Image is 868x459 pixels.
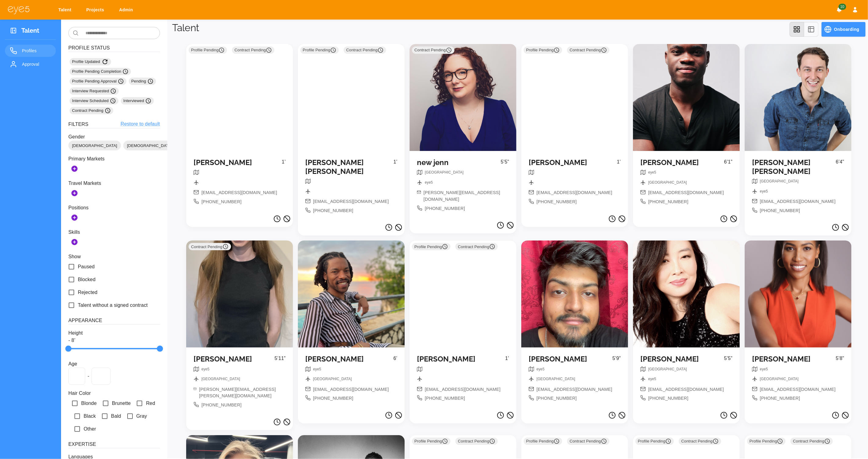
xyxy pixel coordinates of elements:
[633,241,740,409] a: [PERSON_NAME]5’5”breadcrumbbreadcrumb[EMAIL_ADDRESS][DOMAIN_NAME][PHONE_NUMBER]
[537,377,575,381] span: [GEOGRAPHIC_DATA]
[303,47,336,53] span: Profile Pending
[78,289,97,296] span: Rejected
[648,366,687,374] nav: breadcrumb
[529,355,613,364] h5: [PERSON_NAME]
[21,27,39,36] h3: Talent
[123,143,176,149] span: [DEMOGRAPHIC_DATA]
[5,45,56,57] a: Profiles
[68,133,160,141] p: Gender
[112,400,131,407] span: Brunette
[201,367,209,371] span: eye5
[305,158,393,176] h5: [PERSON_NAME] [PERSON_NAME]
[790,22,819,37] div: view
[537,189,612,196] span: [EMAIL_ADDRESS][DOMAIN_NAME]
[410,44,516,219] a: Contract Pending new jenn5’5”breadcrumbbreadcrumb[PERSON_NAME][EMAIL_ADDRESS][DOMAIN_NAME][PHONE_...
[193,158,282,167] h5: [PERSON_NAME]
[84,413,96,420] span: Black
[22,47,51,54] span: Profiles
[501,158,509,170] p: 5’5”
[570,438,607,444] span: Contract Pending
[201,366,209,374] nav: breadcrumb
[199,386,286,399] span: [PERSON_NAME][EMAIL_ADDRESS][PERSON_NAME][DOMAIN_NAME]
[836,158,844,178] p: 6’4”
[193,355,275,364] h5: [PERSON_NAME]
[121,120,160,128] a: Restore to default
[88,373,89,380] span: -
[425,205,465,212] span: [PHONE_NUMBER]
[72,98,116,104] span: Interview Scheduled
[425,170,464,174] span: [GEOGRAPHIC_DATA]
[313,207,353,214] span: [PHONE_NUMBER]
[526,438,560,444] span: Profile Pending
[22,61,51,68] span: Approval
[81,400,97,407] span: Blonde
[313,377,352,381] span: [GEOGRAPHIC_DATA]
[526,47,560,53] span: Profile Pending
[681,438,719,444] span: Contract Pending
[298,241,405,409] a: [PERSON_NAME]6’breadcrumbbreadcrumb[EMAIL_ADDRESS][DOMAIN_NAME][PHONE_NUMBER]
[121,97,154,105] div: Interviewed
[417,355,505,364] h5: [PERSON_NAME]
[313,376,352,384] nav: breadcrumb
[201,377,240,381] span: [GEOGRAPHIC_DATA]
[633,44,740,213] a: [PERSON_NAME]6’1”breadcrumbbreadcrumb[EMAIL_ADDRESS][DOMAIN_NAME][PHONE_NUMBER]
[760,367,768,371] span: eye5
[186,241,293,416] a: Contract Pending [PERSON_NAME]5’11”breadcrumbbreadcrumb[PERSON_NAME][EMAIL_ADDRESS][PERSON_NAME][...
[834,4,845,15] button: Notifications
[648,377,656,381] span: eye5
[724,355,732,366] p: 5’5”
[275,355,286,366] p: 5’11”
[131,78,154,84] span: Pending
[172,22,199,34] h1: Talent
[537,366,544,374] nav: breadcrumb
[78,302,148,309] span: Talent without a signed contract
[760,395,800,402] span: [PHONE_NUMBER]
[68,44,160,52] h6: Profile Status
[505,355,509,366] p: 1’
[417,158,501,167] h5: new jenn
[750,438,783,444] span: Profile Pending
[136,413,147,420] span: Gray
[84,425,96,433] span: Other
[68,229,160,236] p: Skills
[68,141,121,150] div: [DEMOGRAPHIC_DATA]
[613,355,621,366] p: 5’9”
[414,244,448,250] span: Profile Pending
[70,68,131,75] div: Profile Pending Completion
[638,438,671,444] span: Profile Pending
[745,241,852,409] a: [PERSON_NAME]5’8”breadcrumbbreadcrumb[EMAIL_ADDRESS][DOMAIN_NAME][PHONE_NUMBER]
[68,143,121,149] span: [DEMOGRAPHIC_DATA]
[234,47,272,53] span: Contract Pending
[836,355,844,366] p: 5’8”
[804,22,819,37] button: table
[282,158,286,170] p: 1’
[111,413,121,420] span: Bald
[414,47,452,53] span: Contract Pending
[298,44,405,221] a: Profile Pending Contract Pending [PERSON_NAME] [PERSON_NAME]1’[EMAIL_ADDRESS][DOMAIN_NAME][PHONE_...
[425,180,433,187] nav: breadcrumb
[68,120,89,128] h6: Filters
[201,402,242,409] span: [PHONE_NUMBER]
[68,187,81,199] button: Add Secondary Markets
[72,88,116,94] span: Interview Requested
[425,170,464,177] nav: breadcrumb
[123,141,176,150] div: [DEMOGRAPHIC_DATA]
[529,158,617,167] h5: [PERSON_NAME]
[68,155,160,163] p: Primary Markets
[313,367,321,371] span: eye5
[425,395,465,402] span: [PHONE_NUMBER]
[201,189,277,196] span: [EMAIL_ADDRESS][DOMAIN_NAME]
[68,253,160,260] p: Show
[68,163,81,175] button: Add Markets
[72,58,109,65] span: Profile Updated
[70,58,111,65] div: Profile Updated
[201,376,240,384] nav: breadcrumb
[123,98,151,104] span: Interviewed
[393,355,397,366] p: 6’
[305,355,393,364] h5: [PERSON_NAME]
[790,22,804,37] button: grid
[186,44,293,213] a: Profile Pending Contract Pending [PERSON_NAME]1’[EMAIL_ADDRESS][DOMAIN_NAME][PHONE_NUMBER]
[313,366,321,374] nav: breadcrumb
[537,376,575,384] nav: breadcrumb
[640,355,724,364] h5: [PERSON_NAME]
